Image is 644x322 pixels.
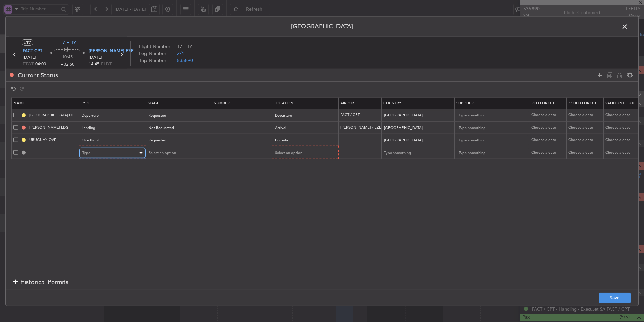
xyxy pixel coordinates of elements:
[605,125,640,131] div: Choose a date
[531,137,566,143] div: Choose a date
[605,150,640,156] div: Choose a date
[531,125,566,131] div: Choose a date
[568,150,603,156] div: Choose a date
[605,101,636,106] span: Valid Until Utc
[531,150,566,156] div: Choose a date
[605,112,640,118] div: Choose a date
[568,137,603,143] div: Choose a date
[6,17,638,37] header: [GEOGRAPHIC_DATA]
[568,125,603,131] div: Choose a date
[568,101,598,106] span: Issued For Utc
[568,112,603,118] div: Choose a date
[531,101,556,106] span: Req For Utc
[605,137,640,143] div: Choose a date
[531,112,566,118] div: Choose a date
[599,292,631,303] button: Save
